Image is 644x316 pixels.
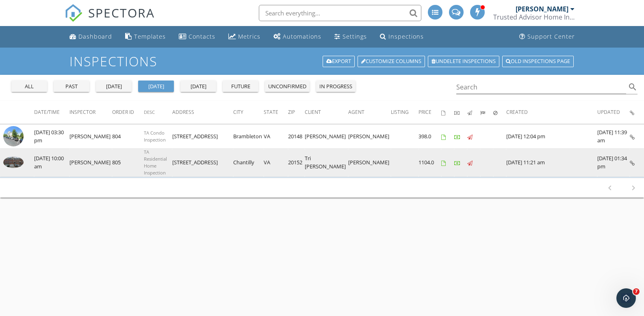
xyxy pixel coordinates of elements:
span: City [233,109,243,116]
span: Agent [348,109,364,116]
span: Address [172,109,194,116]
td: [PERSON_NAME] [69,149,112,177]
div: Dashboard [78,33,112,40]
button: past [54,81,89,92]
th: Published: Not sorted. [467,101,480,124]
td: 804 [112,124,144,149]
th: Date/Time: Not sorted. [34,101,69,124]
a: Automations (Advanced) [270,29,325,44]
button: [DATE] [138,81,174,92]
th: Listing: Not sorted. [391,101,418,124]
span: Client [305,109,321,116]
span: Updated [597,109,620,116]
td: 1104.0 [418,149,441,177]
th: Order ID: Not sorted. [112,101,144,124]
div: [DATE] [141,83,171,91]
td: [DATE] 12:04 pm [506,124,597,149]
td: 398.0 [418,124,441,149]
td: [PERSON_NAME] [348,124,391,149]
span: Inspector [69,109,95,116]
td: VA [264,124,288,149]
td: 20148 [288,124,305,149]
a: Customize Columns [358,56,425,67]
th: Address: Not sorted. [172,101,233,124]
th: Zip: Not sorted. [288,101,305,124]
td: [DATE] 11:21 am [506,149,597,177]
span: Listing [391,109,409,116]
td: Tri [PERSON_NAME] [305,149,348,177]
td: [PERSON_NAME] [305,124,348,149]
th: Price: Not sorted. [418,101,441,124]
button: all [11,81,47,92]
h1: Inspections [69,54,574,68]
th: Desc: Not sorted. [144,101,172,124]
td: [DATE] 10:00 am [34,149,69,177]
td: [DATE] 03:30 pm [34,124,69,149]
a: Contacts [176,29,219,44]
button: future [223,81,258,92]
span: State [264,109,278,116]
th: Canceled: Not sorted. [493,101,506,124]
th: Inspector: Not sorted. [69,101,112,124]
span: TA Residential Home Inspection [144,149,167,175]
span: Price [418,109,432,116]
th: Submitted: Not sorted. [480,101,493,124]
div: in progress [319,83,352,91]
a: Templates [122,29,169,44]
a: Settings [331,29,370,44]
a: Metrics [225,29,264,44]
span: SPECTORA [88,4,155,21]
a: Inspections [377,29,427,44]
button: [DATE] [180,81,216,92]
td: Brambleton [233,124,264,149]
a: Dashboard [66,29,115,44]
a: Export [323,56,355,67]
button: in progress [316,81,356,92]
div: all [15,83,44,91]
div: past [57,83,86,91]
span: 7 [633,288,640,295]
div: future [226,83,255,91]
div: Settings [343,33,367,40]
span: Date/Time [34,109,60,116]
div: Metrics [238,33,260,40]
th: Agreements signed: Not sorted. [441,101,454,124]
td: 20152 [288,149,305,177]
div: Support Center [527,33,575,40]
td: VA [264,149,288,177]
th: Paid: Not sorted. [454,101,467,124]
th: State: Not sorted. [264,101,288,124]
div: unconfirmed [268,83,306,91]
span: Created [506,109,528,116]
td: [STREET_ADDRESS] [172,149,233,177]
td: [PERSON_NAME] [69,124,112,149]
img: streetview [3,126,24,146]
span: Order ID [112,109,134,116]
td: 805 [112,149,144,177]
img: The Best Home Inspection Software - Spectora [65,4,82,22]
button: unconfirmed [265,81,310,92]
div: [PERSON_NAME] [516,5,568,13]
img: 9576246%2Freports%2Fb1a1627d-c09c-49b7-b881-1bf2c4e1349d%2Fcover_photos%2FUMpkssYI9tpOqJUs1W7L%2F... [3,157,24,168]
th: Created: Not sorted. [506,101,597,124]
div: [DATE] [99,83,128,91]
div: Contacts [189,33,215,40]
div: [DATE] [184,83,213,91]
input: Search everything... [259,5,421,21]
span: Desc [144,109,155,115]
td: [DATE] 11:39 am [597,124,630,149]
input: Search [456,81,627,94]
th: Agent: Not sorted. [348,101,391,124]
span: TA Condo Inspection [144,130,166,143]
th: Client: Not sorted. [305,101,348,124]
i: search [628,82,637,92]
td: [PERSON_NAME] [348,149,391,177]
button: [DATE] [96,81,132,92]
th: Updated: Not sorted. [597,101,630,124]
th: City: Not sorted. [233,101,264,124]
iframe: Intercom live chat [616,288,636,308]
td: [STREET_ADDRESS] [172,124,233,149]
div: Automations [283,33,321,40]
span: Zip [288,109,295,116]
a: SPECTORA [65,11,155,28]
